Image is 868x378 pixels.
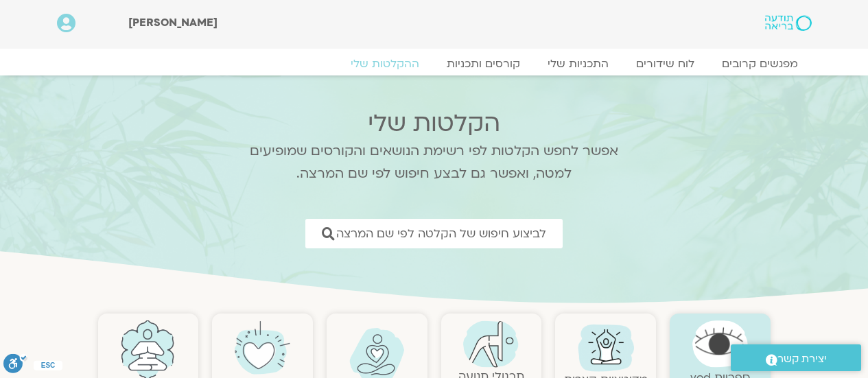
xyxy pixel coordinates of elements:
[336,227,546,240] span: לביצוע חיפוש של הקלטה לפי שם המרצה
[777,350,827,368] span: יצירת קשר
[128,15,218,30] span: [PERSON_NAME]
[622,57,708,71] a: לוח שידורים
[731,344,861,371] a: יצירת קשר
[337,57,433,71] a: ההקלטות שלי
[232,110,637,137] h2: הקלטות שלי
[433,57,534,71] a: קורסים ותכניות
[232,140,637,185] p: אפשר לחפש הקלטות לפי רשימת הנושאים והקורסים שמופיעים למטה, ואפשר גם לבצע חיפוש לפי שם המרצה.
[57,57,812,71] nav: Menu
[305,219,563,248] a: לביצוע חיפוש של הקלטה לפי שם המרצה
[708,57,812,71] a: מפגשים קרובים
[534,57,622,71] a: התכניות שלי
